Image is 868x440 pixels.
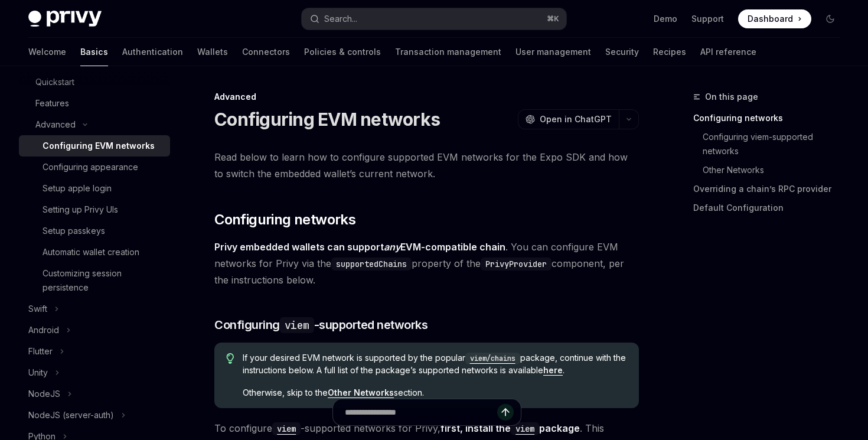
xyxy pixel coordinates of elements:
div: Setup apple login [43,181,112,195]
a: viem/chains [465,353,520,363]
a: Configuring networks [693,109,849,128]
span: If your desired EVM network is supported by the popular package, continue with the instructions b... [243,352,627,376]
div: Android [28,323,59,337]
div: Automatic wallet creation [43,245,139,259]
em: any [384,241,400,253]
span: . You can configure EVM networks for Privy via the property of the component, per the instruction... [214,239,639,288]
img: dark logo [28,11,102,27]
div: Unity [28,366,48,380]
a: API reference [700,38,756,66]
div: Advanced [214,91,639,103]
a: Configuring appearance [19,157,170,178]
button: Open in ChatGPT [518,109,619,129]
code: supportedChains [331,258,412,270]
span: Configuring networks [214,210,355,229]
a: Dashboard [738,9,811,28]
a: Setting up Privy UIs [19,199,170,220]
a: Other Networks [703,161,849,180]
h1: Configuring EVM networks [214,109,440,130]
div: NodeJS [28,387,60,401]
a: Transaction management [395,38,501,66]
button: Search...⌘K [302,8,566,30]
div: Search... [324,12,357,26]
a: Connectors [242,38,290,66]
div: Configuring EVM networks [43,139,155,153]
div: Advanced [35,118,76,132]
a: Other Networks [328,387,394,398]
a: Policies & controls [304,38,381,66]
a: Setup apple login [19,178,170,199]
svg: Tip [226,353,234,364]
a: Welcome [28,38,66,66]
div: Configuring appearance [43,160,138,174]
a: Security [605,38,639,66]
a: Basics [80,38,108,66]
a: Customizing session persistence [19,263,170,298]
code: PrivyProvider [481,258,552,270]
a: Overriding a chain’s RPC provider [693,180,849,198]
code: viem/chains [465,353,520,364]
a: Configuring viem-supported networks [703,128,849,161]
strong: Privy embedded wallets can support EVM-compatible chain [214,241,505,253]
button: Toggle dark mode [821,9,840,28]
div: Setup passkeys [43,224,105,238]
div: Features [35,96,69,110]
strong: Other Networks [328,387,394,397]
div: Swift [28,302,47,316]
div: NodeJS (server-auth) [28,408,114,422]
a: Default Configuration [693,198,849,217]
a: Support [691,13,724,25]
a: Recipes [653,38,686,66]
a: Configuring EVM networks [19,135,170,157]
a: Wallets [197,38,228,66]
a: Demo [654,13,677,25]
span: Otherwise, skip to the section. [243,387,627,399]
div: Flutter [28,344,53,358]
div: Customizing session persistence [43,266,163,295]
span: Open in ChatGPT [540,113,612,125]
code: viem [280,317,314,333]
button: Send message [497,404,514,421]
span: Configuring -supported networks [214,317,428,333]
span: Dashboard [748,13,793,25]
a: here [543,365,563,376]
a: Features [19,93,170,114]
a: Setup passkeys [19,220,170,242]
a: Authentication [122,38,183,66]
span: On this page [705,90,758,104]
span: Read below to learn how to configure supported EVM networks for the Expo SDK and how to switch th... [214,149,639,182]
a: Automatic wallet creation [19,242,170,263]
span: ⌘ K [547,14,559,24]
div: Setting up Privy UIs [43,203,118,217]
a: User management [515,38,591,66]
